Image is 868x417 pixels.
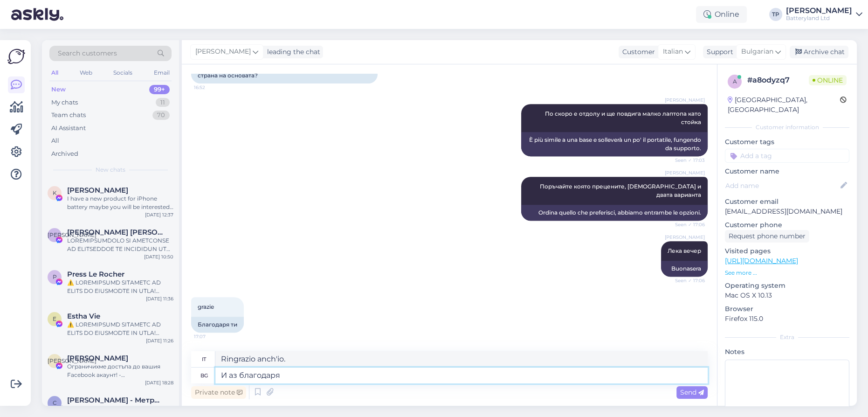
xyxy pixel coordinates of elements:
span: [PERSON_NAME] [665,234,705,241]
span: Kelvin Xu [67,186,128,195]
div: Customer information [725,123,849,132]
input: Add name [725,181,839,191]
div: bg [200,368,208,383]
img: Askly Logo [7,48,25,65]
div: ⚠️ LOREMIPSUMD SITAMETC AD ELITS DO EIUSMODTE IN UTLA! Etdolor magnaaliq enimadminim veniamq nost... [67,278,173,295]
span: [PERSON_NAME] [195,47,251,57]
span: P [53,273,57,280]
input: Add a tag [725,149,849,163]
div: [PERSON_NAME] [786,7,852,14]
div: ⚠️ LOREMIPSUMD SITAMETC AD ELITS DO EIUSMODTE IN UTLA! Etdolor magnaaliq enimadminim veniamq nost... [67,320,173,337]
span: Антония Балабанова [67,354,128,362]
div: [DATE] 18:28 [145,379,173,386]
div: Request phone number [725,230,809,243]
span: 17:07 [194,333,229,340]
textarea: Ringrazio anch'io. [215,351,708,367]
p: Mac OS X 10.13 [725,291,849,300]
div: Team chats [51,111,86,120]
div: My chats [51,98,78,107]
div: Batteryland Ltd [786,14,852,22]
span: K [53,189,57,196]
span: Press Le Rocher [67,270,124,278]
a: [URL][DOMAIN_NAME] [725,257,798,265]
span: [PERSON_NAME] [48,357,96,364]
div: Online [696,6,747,23]
div: All [51,136,59,146]
span: Seen ✓ 17:06 [670,221,705,228]
span: Online [809,75,847,85]
textarea: И аз благодаря [215,368,708,383]
span: E [53,315,56,322]
p: Browser [725,304,849,314]
div: TP [769,8,782,21]
span: New chats [96,166,125,174]
div: All [49,67,60,79]
div: Ordina quello che preferisci, abbiamo entrambe le opzioni. [521,205,708,221]
div: Ограничихме достъпа до вашия Facebook акаунт! - Непотвърждаването може да доведе до постоянно бло... [67,362,173,379]
p: See more ... [725,269,849,277]
p: Notes [725,347,849,357]
span: [PERSON_NAME] [48,231,96,238]
div: I have a new product for iPhone battery maybe you will be interested😁 [67,195,173,211]
span: [PERSON_NAME] [665,97,705,104]
div: Archived [51,149,78,159]
div: Customer [619,47,655,57]
a: [PERSON_NAME]Batteryland Ltd [786,7,862,22]
div: [DATE] 11:26 [146,337,173,344]
p: Operating system [725,281,849,291]
div: New [51,85,66,94]
span: По скоро е отдолу и ще повдига малко лаптопа като стойка [545,110,703,125]
span: grazie [198,303,214,310]
span: Лека вечер [668,247,701,254]
div: [DATE] 12:37 [145,211,173,218]
div: leading the chat [263,47,320,57]
span: С [53,399,57,406]
span: [PERSON_NAME] [665,169,705,176]
span: Л. Ирина [67,228,164,236]
div: È più simile a una base e solleverà un po' il portatile, fungendo da supporto. [521,132,708,156]
div: [GEOGRAPHIC_DATA], [GEOGRAPHIC_DATA] [728,95,840,115]
div: # a8odyzq7 [747,75,809,86]
div: LOREMIPSUMDOLO SI AMETCONSE AD ELITSEDDOE TE INCIDIDUN UT LABOREET Dolorem Aliquaenima, mi veniam... [67,236,173,253]
p: Firefox 115.0 [725,314,849,324]
p: Visited pages [725,246,849,256]
div: [DATE] 10:50 [144,253,173,260]
div: Support [703,47,733,57]
div: Web [78,67,94,79]
span: Search customers [58,49,117,58]
div: Socials [111,67,134,79]
div: 99+ [149,85,170,94]
span: Seen ✓ 17:06 [670,277,705,284]
span: Seen ✓ 17:03 [670,157,705,164]
div: Archive chat [790,46,848,58]
div: Buonasera [661,261,708,277]
p: Customer tags [725,137,849,147]
p: Customer name [725,167,849,176]
div: Email [152,67,172,79]
span: a [733,78,737,85]
p: Customer phone [725,220,849,230]
span: Поръчайте която прецените, [DEMOGRAPHIC_DATA] и двата варианта [540,183,703,198]
div: Extra [725,333,849,341]
span: Send [680,388,704,396]
div: Private note [191,386,246,399]
div: AI Assistant [51,124,86,133]
span: 16:52 [194,84,229,91]
div: [DATE] 11:36 [146,295,173,302]
div: 11 [156,98,170,107]
span: Bulgarian [741,47,773,57]
div: Благодаря ти [191,317,244,333]
p: [EMAIL_ADDRESS][DOMAIN_NAME] [725,207,849,216]
div: it [202,351,206,367]
span: Estha Vie [67,312,100,320]
span: Севинч Фучиджиева - Метрика ЕООД [67,396,164,404]
p: Customer email [725,197,849,207]
span: Italian [663,47,683,57]
div: 70 [152,111,170,120]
